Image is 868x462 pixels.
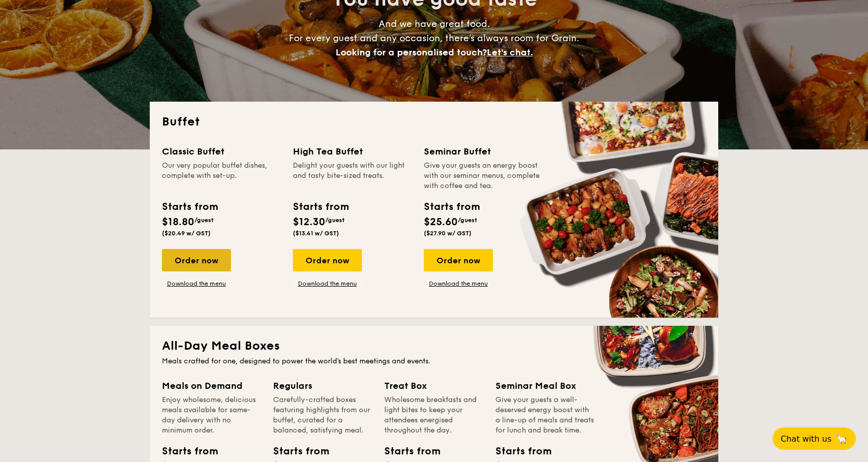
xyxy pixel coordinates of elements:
span: And we have great food. For every guest and any occasion, there’s always room for Grain. [289,18,579,58]
div: Meals crafted for one, designed to power the world's best meetings and events. [162,356,706,366]
span: Looking for a personalised touch? [336,47,487,58]
div: Starts from [495,444,541,459]
div: Our very popular buffet dishes, complete with set-up. [162,161,281,191]
div: Give your guests a well-deserved energy boost with a line-up of meals and treats for lunch and br... [495,395,594,436]
span: $25.60 [424,216,458,228]
div: Meals on Demand [162,379,261,393]
a: Download the menu [424,280,493,288]
div: Starts from [273,444,319,459]
div: Starts from [162,444,208,459]
span: ($13.41 w/ GST) [293,230,339,237]
span: /guest [458,217,477,224]
span: Let's chat. [487,47,533,58]
div: Wholesome breakfasts and light bites to keep your attendees energised throughout the day. [384,395,483,436]
a: Download the menu [162,280,231,288]
div: Delight your guests with our light and tasty bite-sized treats. [293,161,412,191]
div: Enjoy wholesome, delicious meals available for same-day delivery with no minimum order. [162,395,261,436]
span: /guest [325,217,345,224]
span: /guest [194,217,214,224]
div: Starts from [384,444,430,459]
div: Treat Box [384,379,483,393]
div: Order now [162,249,231,271]
div: Give your guests an energy boost with our seminar menus, complete with coffee and tea. [424,161,543,191]
div: Starts from [424,199,479,214]
span: ($27.90 w/ GST) [424,230,472,237]
div: Regulars [273,379,372,393]
div: Carefully-crafted boxes featuring highlights from our buffet, curated for a balanced, satisfying ... [273,395,372,436]
button: Chat with us🦙 [773,427,856,450]
div: Starts from [162,199,217,214]
div: Seminar Buffet [424,144,543,159]
span: $18.80 [162,216,194,228]
span: Chat with us [781,434,831,444]
h2: Buffet [162,114,706,130]
span: $12.30 [293,216,325,228]
div: Classic Buffet [162,144,281,159]
div: Starts from [293,199,348,214]
div: Seminar Meal Box [495,379,594,393]
div: Order now [293,249,362,271]
div: Order now [424,249,493,271]
span: 🦙 [836,433,848,445]
h2: All-Day Meal Boxes [162,338,706,354]
div: High Tea Buffet [293,144,412,159]
a: Download the menu [293,280,362,288]
span: ($20.49 w/ GST) [162,230,211,237]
